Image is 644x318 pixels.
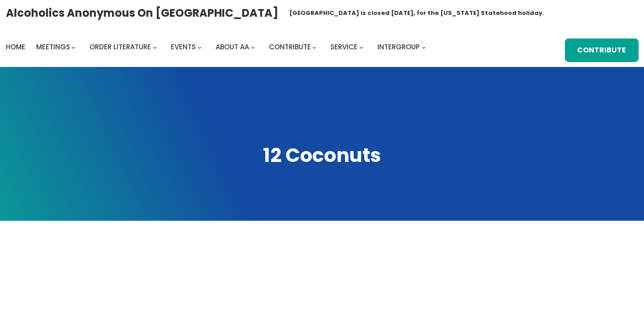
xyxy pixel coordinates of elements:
[36,41,70,53] a: Meetings
[377,41,420,53] a: Intergroup
[6,41,429,53] nav: Intergroup
[359,45,363,49] button: Service submenu
[251,45,255,49] button: About AA submenu
[312,45,316,49] button: Contribute submenu
[6,3,278,23] a: Alcoholics Anonymous on [GEOGRAPHIC_DATA]
[9,142,635,168] h1: 12 Coconuts
[565,38,639,62] a: Contribute
[216,42,249,52] span: About AA
[269,41,311,53] a: Contribute
[330,42,357,52] span: Service
[6,41,25,53] a: Home
[153,45,157,49] button: Order Literature submenu
[89,42,151,52] span: Order Literature
[171,41,196,53] a: Events
[289,9,544,18] h1: [GEOGRAPHIC_DATA] is closed [DATE], for the [US_STATE] Statehood holiday.
[71,45,75,49] button: Meetings submenu
[330,41,357,53] a: Service
[6,42,25,52] span: Home
[422,45,426,49] button: Intergroup submenu
[36,42,70,52] span: Meetings
[216,41,249,53] a: About AA
[269,42,311,52] span: Contribute
[171,42,196,52] span: Events
[377,42,420,52] span: Intergroup
[197,45,202,49] button: Events submenu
